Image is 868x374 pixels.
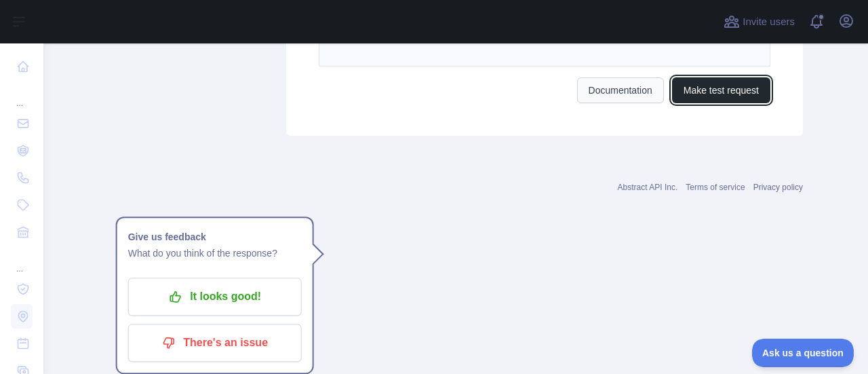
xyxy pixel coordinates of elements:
a: Terms of service [686,183,745,192]
iframe: Toggle Customer Support [752,339,854,367]
a: Abstract API Inc. [618,183,678,192]
button: Make test request [672,77,770,103]
div: ... [11,247,33,274]
a: Documentation [577,77,664,103]
button: Invite users [721,11,797,33]
a: Privacy policy [753,183,803,192]
span: Invite users [743,14,795,30]
div: ... [11,81,33,109]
